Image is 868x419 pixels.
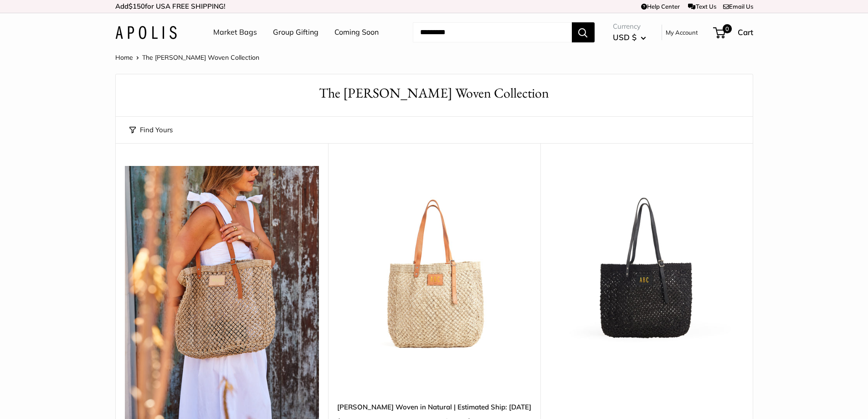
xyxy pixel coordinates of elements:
[613,30,646,45] button: USD $
[273,26,318,39] a: Group Gifting
[337,402,531,412] a: [PERSON_NAME] Woven in Natural | Estimated Ship: [DATE]
[337,166,531,360] a: Mercado Woven in Natural | Estimated Ship: Oct. 19thMercado Woven in Natural | Estimated Ship: Oc...
[641,3,680,10] a: Help Center
[334,26,379,39] a: Coming Soon
[688,3,716,10] a: Text Us
[722,24,731,33] span: 0
[413,22,572,42] input: Search...
[115,26,177,39] img: Apolis
[550,166,744,360] a: Mercado Woven in Black | Estimated Ship: Oct. 19thMercado Woven in Black | Estimated Ship: Oct. 19th
[128,2,145,10] span: $150
[142,53,259,62] span: The [PERSON_NAME] Woven Collection
[572,22,595,42] button: Search
[337,166,531,360] img: Mercado Woven in Natural | Estimated Ship: Oct. 19th
[213,26,257,39] a: Market Bags
[115,52,259,63] nav: Breadcrumb
[115,53,133,62] a: Home
[666,27,698,38] a: My Account
[723,3,753,10] a: Email Us
[714,25,753,40] a: 0 Cart
[613,32,637,42] span: USD $
[738,27,753,37] span: Cart
[550,166,744,360] img: Mercado Woven in Black | Estimated Ship: Oct. 19th
[129,83,739,103] h1: The [PERSON_NAME] Woven Collection
[129,124,173,136] button: Find Yours
[613,20,646,33] span: Currency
